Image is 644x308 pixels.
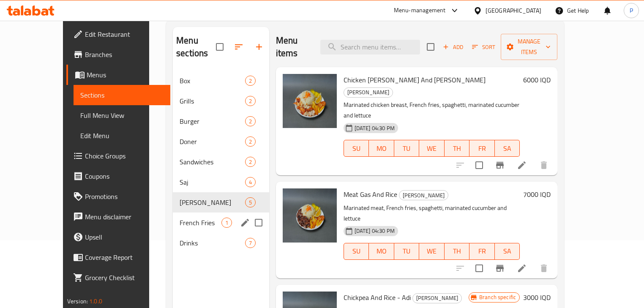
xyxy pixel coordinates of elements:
p: Marinated meat, French fries, spaghetti, marinated cucumber and lettuce [344,203,520,224]
span: Select all sections [211,38,229,56]
span: Grocery Checklist [85,273,164,283]
a: Edit Menu [74,125,171,146]
span: WE [423,245,441,257]
span: Promotions [85,191,164,202]
span: Meat Gas And Rice [344,188,397,201]
span: TH [448,142,467,155]
span: Menus [87,70,164,80]
h2: Menu sections [176,34,216,60]
span: Edit Menu [80,131,164,141]
button: Manage items [501,34,557,60]
a: Edit menu item [517,160,527,170]
a: Coupons [66,166,171,186]
div: French Fries1edit [173,213,269,233]
div: items [245,76,256,86]
span: Sort sections [229,37,249,57]
span: 2 [246,138,255,146]
span: Doner [180,136,245,147]
div: Gus [344,87,393,98]
div: [GEOGRAPHIC_DATA] [486,6,541,15]
div: Doner2 [173,131,269,152]
span: Select to update [470,259,488,277]
span: Coverage Report [85,252,164,262]
a: Sections [74,85,171,105]
img: Meat Gas And Rice [283,188,337,243]
div: Drinks7 [173,233,269,253]
button: Add [439,41,467,54]
nav: Menu sections [173,67,269,256]
div: Saj4 [173,172,269,192]
div: Menu-management [394,5,446,16]
span: Select section [422,38,439,56]
button: WE [419,243,445,260]
a: Coverage Report [66,247,171,267]
span: 7 [246,239,255,247]
span: FR [473,245,491,257]
span: Menu disclaimer [85,212,164,222]
span: Sort [472,42,495,52]
span: 1.0.0 [89,296,102,307]
button: TU [394,140,420,157]
span: Version: [67,296,88,307]
span: Chicken [PERSON_NAME] And [PERSON_NAME] [344,74,486,86]
span: FR [473,142,491,155]
a: Menus [66,65,171,85]
button: Sort [470,41,497,54]
div: Gus [180,197,245,207]
h6: 3000 IQD [523,292,551,303]
span: Full Menu View [80,110,164,120]
a: Promotions [66,186,171,207]
span: MO [372,245,391,257]
span: Branch specific [476,293,519,301]
span: 5 [246,199,255,207]
span: SU [347,245,366,257]
div: items [245,136,256,147]
span: TH [448,245,467,257]
a: Edit Restaurant [66,24,171,44]
button: SU [344,243,369,260]
a: Choice Groups [66,146,171,166]
h6: 7000 IQD [523,188,551,200]
span: Sections [80,90,164,100]
button: SA [495,243,520,260]
button: Add section [249,37,269,57]
div: items [221,218,232,228]
span: WE [423,142,441,155]
div: Burger [180,116,245,126]
span: Sandwiches [180,157,245,167]
a: Branches [66,44,171,65]
span: Add [442,42,464,52]
span: Edit Restaurant [85,29,164,39]
button: FR [469,243,495,260]
span: 1 [222,219,232,227]
a: Grocery Checklist [66,267,171,288]
span: Upsell [85,232,164,242]
div: Gus [399,190,448,200]
span: 2 [246,77,255,85]
span: Coupons [85,171,164,181]
span: Grills [180,96,245,106]
span: MO [372,142,391,155]
div: Burger2 [173,111,269,131]
button: TH [445,140,470,157]
span: Box [180,76,245,86]
button: edit [239,216,251,229]
a: Full Menu View [74,105,171,125]
button: delete [534,258,554,278]
button: Branch-specific-item [490,258,510,278]
div: Gus [412,293,462,303]
span: Sort items [467,41,501,54]
button: Branch-specific-item [490,155,510,175]
span: [DATE] 04:30 PM [351,124,398,132]
span: Branches [85,49,164,60]
span: Choice Groups [85,151,164,161]
span: SA [498,142,517,155]
button: SA [495,140,520,157]
span: Chickpea And Rice - Adi [344,291,411,304]
button: MO [369,243,394,260]
h6: 6000 IQD [523,74,551,86]
span: 2 [246,117,255,125]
